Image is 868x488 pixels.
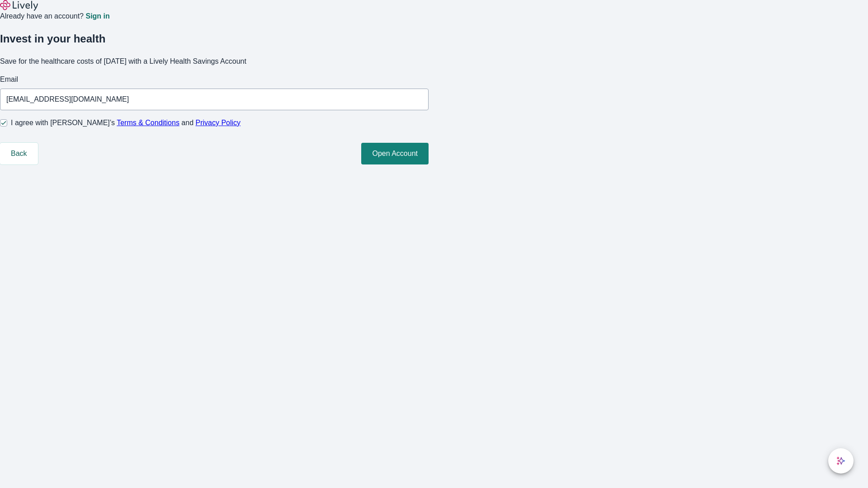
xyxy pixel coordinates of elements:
svg: Lively AI Assistant [836,456,845,465]
a: Sign in [85,13,109,20]
button: chat [828,448,854,474]
span: I agree with [PERSON_NAME]’s and [11,117,241,128]
a: Terms & Conditions [117,119,179,127]
button: Open Account [361,143,429,164]
a: Privacy Policy [196,119,241,127]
